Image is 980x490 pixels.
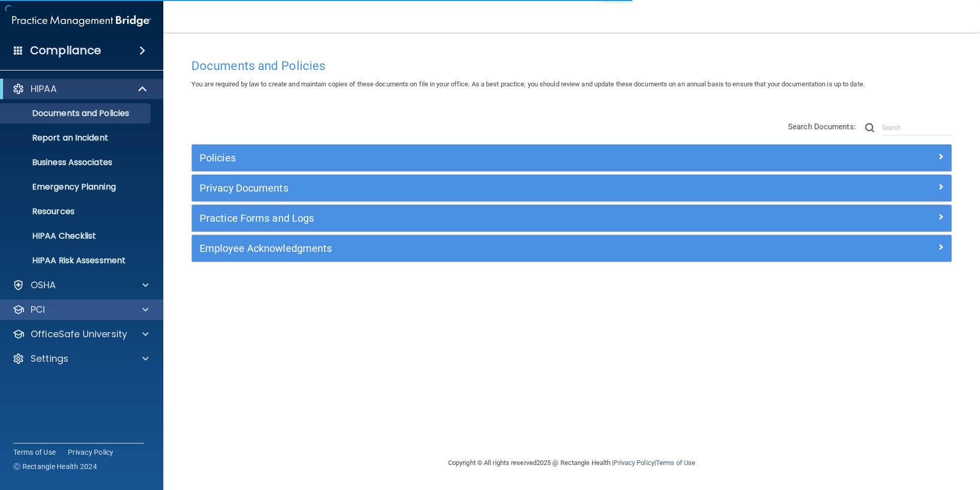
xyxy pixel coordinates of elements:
h4: Documents and Policies [191,59,952,73]
a: HIPAA [12,83,148,95]
a: OfficeSafe University [12,328,149,340]
a: Terms of Use [656,459,695,466]
p: OSHA [31,279,56,291]
a: Privacy Policy [614,459,654,466]
h5: Policies [200,152,754,164]
p: Settings [31,353,68,365]
a: Employee Acknowledgments [200,240,944,256]
p: Emergency Planning [7,182,146,192]
span: You are required by law to create and maintain copies of these documents on file in your office. ... [191,80,865,88]
p: PCI [31,304,45,316]
span: Ⓒ Rectangle Health 2024 [13,461,97,472]
a: Privacy Policy [68,447,114,457]
a: Terms of Use [13,447,56,457]
p: OfficeSafe University [31,328,127,340]
span: Search Documents: [788,122,856,131]
img: ic-search.3b580494.png [865,123,874,132]
p: Report an Incident [7,133,146,143]
a: Practice Forms and Logs [200,210,944,226]
input: Search [882,120,952,135]
a: Policies [200,150,944,166]
iframe: Drift Widget Chat Controller [803,417,968,458]
p: Business Associates [7,157,146,168]
div: Copyright © All rights reserved 2025 @ Rectangle Health | | [385,447,758,479]
p: Resources [7,206,146,217]
a: Settings [12,353,149,365]
h5: Practice Forms and Logs [200,213,754,224]
p: Documents and Policies [7,108,146,119]
a: PCI [12,304,149,316]
p: HIPAA Checklist [7,231,146,241]
a: OSHA [12,279,149,291]
img: PMB logo [12,11,151,31]
h4: Compliance [30,43,101,58]
h5: Employee Acknowledgments [200,243,754,254]
p: HIPAA Risk Assessment [7,255,146,266]
a: Privacy Documents [200,180,944,196]
p: HIPAA [31,83,57,95]
h5: Privacy Documents [200,182,754,194]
